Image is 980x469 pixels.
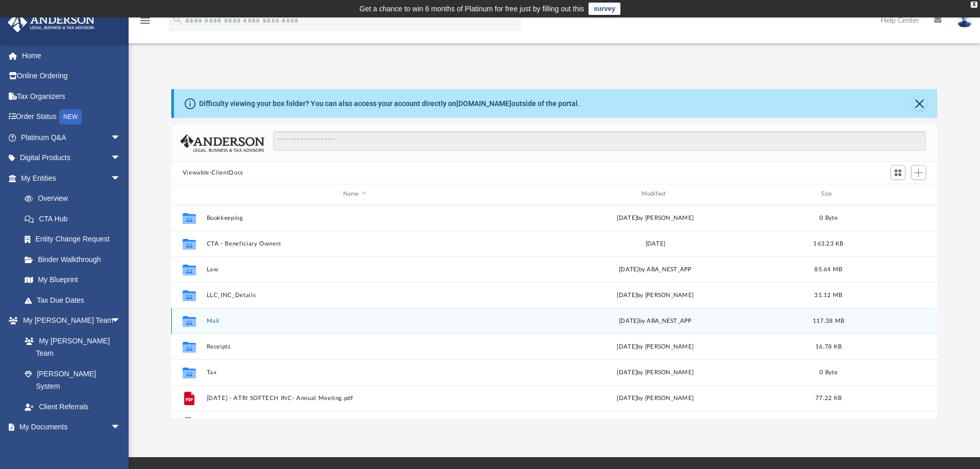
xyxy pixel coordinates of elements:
[139,20,151,27] a: menu
[171,205,938,418] div: grid
[14,209,136,229] a: CTA Hub
[360,3,584,15] div: Get a chance to win 6 months of Platinum for free just by filling out this
[14,363,131,396] a: [PERSON_NAME] System
[813,240,843,246] span: 163.23 KB
[507,265,804,274] div: [DATE] by ABA_NEST_APP
[206,240,503,247] button: CTA - Beneficiary Owners
[957,13,972,28] img: User Pic
[206,189,502,199] div: Name
[111,417,131,438] span: arrow_drop_down
[7,127,136,148] a: Platinum Q&Aarrow_drop_down
[111,310,131,332] span: arrow_drop_down
[7,310,131,331] a: My [PERSON_NAME] Teamarrow_drop_down
[7,86,136,107] a: Tax Organizers
[206,369,503,376] button: Tax
[7,45,136,66] a: Home
[507,368,804,377] div: [DATE] by [PERSON_NAME]
[507,316,804,325] div: [DATE] by ABA_NEST_APP
[814,266,842,272] span: 85.64 MB
[206,343,503,350] button: Receipts
[507,213,804,222] div: [DATE] by [PERSON_NAME]
[815,343,842,349] span: 16.78 KB
[814,292,842,298] span: 31.12 MB
[111,168,131,189] span: arrow_drop_down
[912,96,926,111] button: Close
[139,14,151,27] i: menu
[206,395,503,402] button: [DATE] - ATRI SOFTECH INC- Annual Meeting.pdf
[111,148,131,169] span: arrow_drop_down
[7,168,136,188] a: My Entitiesarrow_drop_down
[813,318,844,323] span: 117.38 MB
[507,342,804,351] div: [DATE] by [PERSON_NAME]
[206,266,503,273] button: Law
[59,109,82,125] div: NEW
[589,3,620,15] a: survey
[853,189,925,199] div: id
[456,99,511,108] a: [DOMAIN_NAME]
[815,395,842,401] span: 77.22 KB
[14,331,126,363] a: My [PERSON_NAME] Team
[7,66,136,86] a: Online Ordering
[14,290,136,310] a: Tax Due Dates
[507,189,803,199] div: Modified
[808,189,849,199] div: Size
[14,249,136,270] a: Binder Walkthrough
[172,14,183,25] i: search
[5,12,98,32] img: Anderson Advisors Platinum Portal
[14,229,136,250] a: Entity Change Request
[206,292,503,299] button: LLC_INC_Details
[273,131,926,151] input: Search files and folders
[7,417,131,438] a: My Documentsarrow_drop_down
[507,239,804,248] div: [DATE]
[199,98,580,109] div: Difficulty viewing your box folder? You can also access your account directly on outside of the p...
[176,189,202,199] div: id
[14,270,131,290] a: My Blueprint
[14,188,136,209] a: Overview
[14,396,131,417] a: Client Referrals
[819,369,838,375] span: 0 Byte
[507,290,804,300] div: [DATE] by [PERSON_NAME]
[183,168,243,178] button: Viewable-ClientDocs
[206,215,503,221] button: Bookkeeping
[911,165,926,180] button: Add
[819,215,838,220] span: 0 Byte
[507,393,804,403] div: [DATE] by [PERSON_NAME]
[7,148,136,168] a: Digital Productsarrow_drop_down
[7,107,136,128] a: Order StatusNEW
[971,2,977,8] div: close
[111,127,131,148] span: arrow_drop_down
[206,318,503,324] button: Mail
[890,165,906,180] button: Switch to Grid View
